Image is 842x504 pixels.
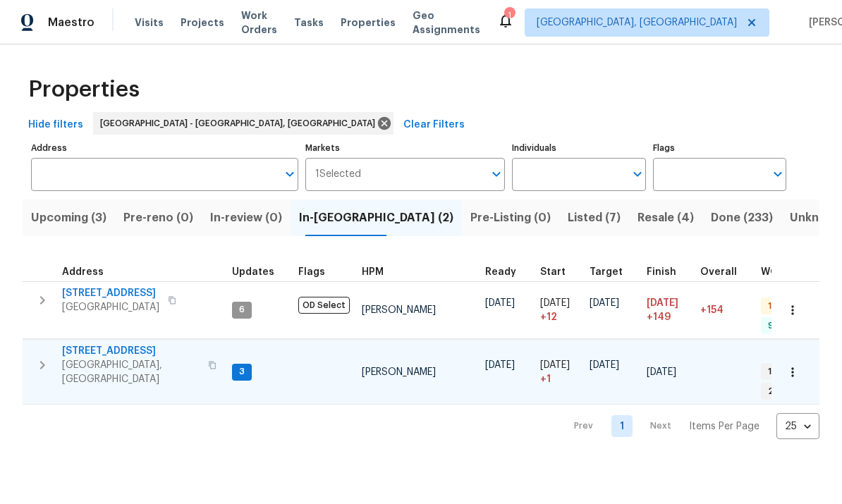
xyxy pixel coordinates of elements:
button: Open [280,164,300,184]
span: HPM [362,267,384,277]
span: Updates [232,267,274,277]
label: Markets [305,144,506,152]
div: Actual renovation start date [540,267,578,277]
span: Finish [647,267,676,277]
span: +149 [647,310,671,324]
span: Overall [700,267,737,277]
span: Properties [341,16,396,30]
span: + 1 [540,372,551,386]
span: In-[GEOGRAPHIC_DATA] (2) [299,208,453,228]
span: In-review (0) [210,208,282,228]
span: Upcoming (3) [31,208,106,228]
span: WO Completion [761,267,838,277]
span: [DATE] [647,298,678,308]
span: Resale (4) [637,208,694,228]
span: 1 QC [762,300,793,312]
span: Flags [298,267,325,277]
td: Project started 1 days late [535,340,584,405]
span: [PERSON_NAME] [362,305,436,315]
div: 25 [776,408,819,445]
span: [STREET_ADDRESS] [62,344,200,358]
td: 154 day(s) past target finish date [695,281,755,339]
span: [DATE] [647,367,676,377]
span: + 12 [540,310,557,324]
button: Open [628,164,647,184]
nav: Pagination Navigation [561,413,819,439]
div: Target renovation project end date [590,267,635,277]
span: 1 WIP [762,366,794,378]
span: 9 Done [762,320,803,332]
span: Work Orders [241,8,277,37]
span: Properties [28,82,140,97]
div: Days past target finish date [700,267,750,277]
td: Scheduled to finish 149 day(s) late [641,281,695,339]
span: Done (233) [711,208,773,228]
span: Pre-Listing (0) [470,208,551,228]
span: Tasks [294,18,324,27]
span: Hide filters [28,116,83,134]
span: [DATE] [540,298,570,308]
span: 2 Accepted [762,386,824,398]
span: [GEOGRAPHIC_DATA] [62,300,159,314]
div: Projected renovation finish date [647,267,689,277]
label: Address [31,144,298,152]
a: Goto page 1 [611,415,633,437]
span: 1 Selected [315,168,361,180]
td: Project started 12 days late [535,281,584,339]
span: 3 [233,366,250,378]
span: Clear Filters [403,116,465,134]
label: Flags [653,144,786,152]
span: [GEOGRAPHIC_DATA], [GEOGRAPHIC_DATA] [62,358,200,386]
button: Open [487,164,506,184]
span: Pre-reno (0) [123,208,193,228]
button: Hide filters [23,112,89,138]
button: Clear Filters [398,112,470,138]
span: [DATE] [485,360,515,370]
span: [PERSON_NAME] [362,367,436,377]
div: 1 [504,8,514,23]
span: Maestro [48,16,94,30]
span: Projects [181,16,224,30]
span: [GEOGRAPHIC_DATA] - [GEOGRAPHIC_DATA], [GEOGRAPHIC_DATA] [100,116,381,130]
span: [GEOGRAPHIC_DATA], [GEOGRAPHIC_DATA] [537,16,737,30]
span: [DATE] [485,298,515,308]
span: OD Select [298,297,350,314]
span: +154 [700,305,724,315]
span: Ready [485,267,516,277]
div: [GEOGRAPHIC_DATA] - [GEOGRAPHIC_DATA], [GEOGRAPHIC_DATA] [93,112,393,135]
span: Start [540,267,566,277]
span: [DATE] [590,298,619,308]
span: 6 [233,304,250,316]
span: Geo Assignments [413,8,480,37]
span: [DATE] [590,360,619,370]
span: Listed (7) [568,208,621,228]
span: Target [590,267,623,277]
div: Earliest renovation start date (first business day after COE or Checkout) [485,267,529,277]
span: Visits [135,16,164,30]
span: [DATE] [540,360,570,370]
p: Items Per Page [689,419,759,434]
label: Individuals [512,144,645,152]
span: [STREET_ADDRESS] [62,286,159,300]
span: Address [62,267,104,277]
button: Open [768,164,788,184]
